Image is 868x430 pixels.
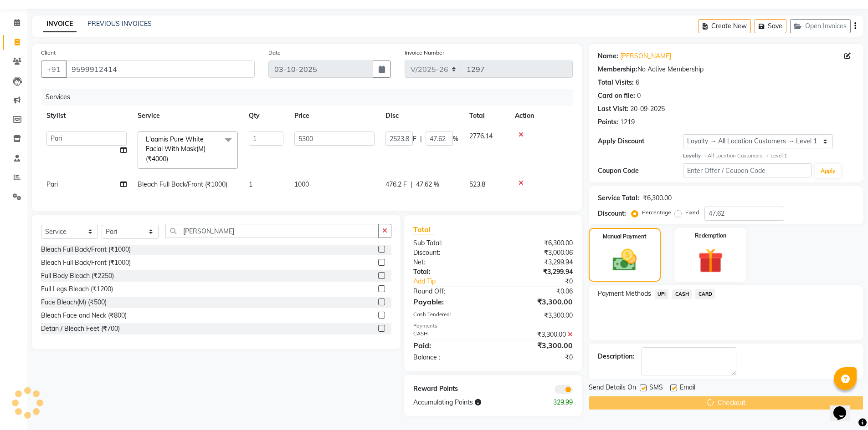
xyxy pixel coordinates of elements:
div: ₹0 [508,277,580,286]
span: UPI [655,289,669,299]
th: Action [509,106,573,126]
div: All Location Customers → Level 1 [683,152,854,160]
div: Sub Total: [406,238,493,248]
div: Balance : [406,353,493,362]
input: Enter Offer / Coupon Code [683,163,812,177]
div: ₹0.06 [493,287,580,296]
div: Services [42,89,580,106]
div: Full Body Bleach (₹2250) [41,271,114,281]
th: Total [464,106,509,126]
span: 1000 [294,180,309,188]
div: Discount: [406,248,493,258]
div: Total Visits: [598,78,634,87]
div: CASH [406,330,493,339]
input: Search by Name/Mobile/Email/Code [66,61,255,78]
div: 0 [637,91,641,101]
div: Apply Discount [598,137,683,146]
label: Percentage [642,208,671,217]
span: SMS [649,383,663,394]
div: ₹3,299.94 [493,267,580,277]
div: ₹0 [493,353,580,362]
span: Payment Methods [598,289,651,298]
label: Date [268,49,281,57]
span: Send Details On [589,383,636,394]
span: CASH [672,289,692,299]
div: Net: [406,258,493,267]
iframe: chat widget [830,394,859,421]
button: Open Invoices [790,19,851,33]
div: Full Legs Bleach (₹1200) [41,284,113,294]
img: _gift.svg [690,245,731,276]
span: Email [680,383,695,394]
div: Service Total: [598,193,639,203]
div: Description: [598,352,634,361]
div: Bleach Full Back/Front (₹1000) [41,245,131,254]
div: Points: [598,117,618,127]
div: Accumulating Points [406,398,536,407]
a: Add Tip [406,277,507,286]
label: Invoice Number [405,49,444,57]
div: ₹3,299.94 [493,258,580,267]
div: Discount: [598,209,626,218]
span: Total [413,225,434,234]
img: _cash.svg [605,246,644,274]
div: 6 [636,78,639,87]
span: | [420,134,422,144]
div: Card on file: [598,91,635,101]
span: L'aamis Pure White Facial With Mask(M) (₹4000) [146,135,205,163]
div: ₹6,300.00 [643,193,672,203]
div: Detan / Bleach Feet (₹700) [41,324,120,334]
label: Fixed [685,208,699,217]
div: Round Off: [406,287,493,296]
button: Apply [815,164,841,178]
div: ₹3,300.00 [493,296,580,307]
th: Stylist [41,106,132,126]
span: 2776.14 [469,132,493,140]
div: Payments [413,322,572,330]
th: Service [132,106,243,126]
div: Bleach Face and Neck (₹800) [41,311,127,320]
div: ₹3,000.06 [493,248,580,258]
a: x [168,155,172,163]
a: INVOICE [43,16,77,32]
span: Bleach Full Back/Front (₹1000) [138,180,227,188]
div: Payable: [406,296,493,307]
div: Paid: [406,340,493,351]
div: ₹3,300.00 [493,340,580,351]
div: Face Bleach(M) (₹500) [41,298,107,307]
div: Last Visit: [598,104,628,114]
div: Cash Tendered: [406,311,493,320]
div: ₹6,300.00 [493,238,580,248]
div: Total: [406,267,493,277]
div: 1219 [620,117,635,127]
button: Save [755,19,786,33]
div: 20-09-2025 [630,104,665,114]
strong: Loyalty → [683,152,707,159]
input: Search or Scan [165,224,379,238]
a: PREVIOUS INVOICES [87,20,152,28]
span: F [413,134,416,144]
div: Membership: [598,65,637,74]
label: Client [41,49,56,57]
th: Qty [243,106,289,126]
span: 1 [249,180,252,188]
div: Reward Points [406,384,493,394]
div: ₹3,300.00 [493,311,580,320]
label: Redemption [695,232,726,240]
button: Create New [699,19,751,33]
div: 329.99 [536,398,580,407]
div: Coupon Code [598,166,683,176]
span: 47.62 % [416,180,439,189]
button: +91 [41,61,67,78]
th: Price [289,106,380,126]
th: Disc [380,106,464,126]
div: No Active Membership [598,65,854,74]
span: % [453,134,458,144]
span: 476.2 F [385,180,407,189]
div: ₹3,300.00 [493,330,580,339]
span: | [411,180,412,189]
div: Name: [598,51,618,61]
span: CARD [695,289,715,299]
span: 523.8 [469,180,485,188]
div: Bleach Full Back/Front (₹1000) [41,258,131,268]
